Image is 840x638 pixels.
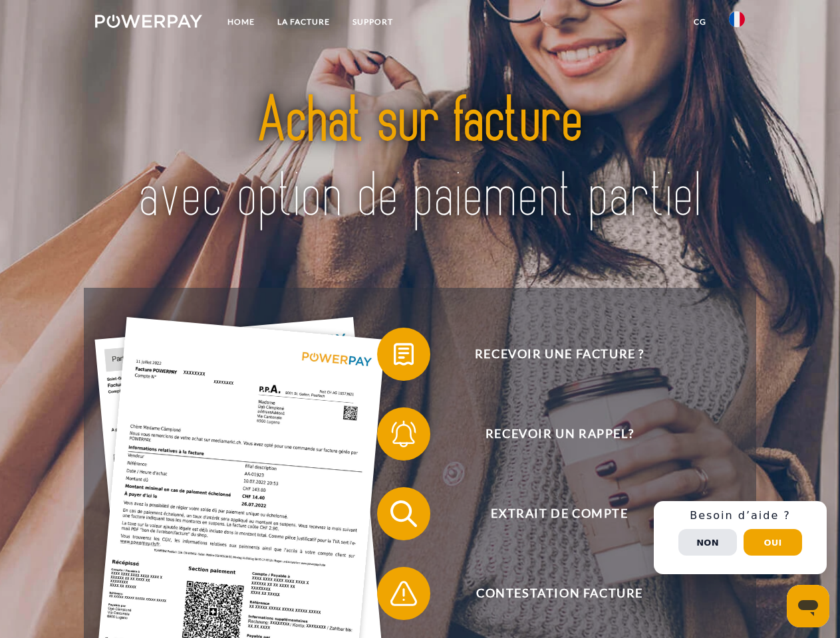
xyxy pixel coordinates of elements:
iframe: Bouton de lancement de la fenêtre de messagerie [787,585,829,627]
img: qb_bill.svg [387,338,420,371]
span: Recevoir un rappel? [396,407,722,461]
button: Oui [744,529,802,556]
a: Support [341,10,404,34]
button: Contestation Facture [377,567,723,620]
a: LA FACTURE [266,10,341,34]
img: qb_bell.svg [387,417,420,451]
button: Extrait de compte [377,487,723,540]
button: Recevoir une facture ? [377,328,723,381]
h3: Besoin d’aide ? [662,509,819,522]
span: Contestation Facture [396,567,722,620]
img: qb_search.svg [387,497,420,530]
div: Schnellhilfe [654,501,827,574]
button: Recevoir un rappel? [377,407,723,461]
img: qb_warning.svg [387,577,420,610]
img: title-powerpay_fr.svg [127,64,713,255]
button: Non [678,529,737,556]
a: Home [216,10,266,34]
span: Extrait de compte [396,487,722,540]
a: CG [682,10,718,34]
img: fr [729,11,745,27]
img: logo-powerpay-white.svg [95,15,202,28]
span: Recevoir une facture ? [396,328,722,381]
